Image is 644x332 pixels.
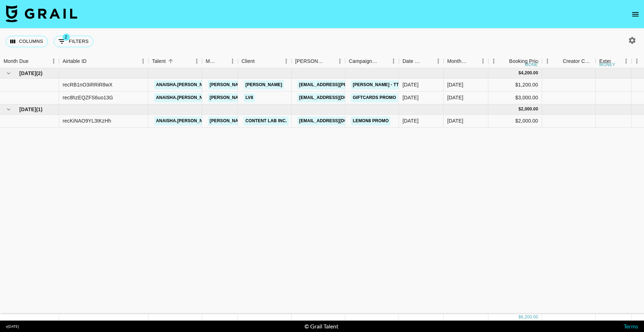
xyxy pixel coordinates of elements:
button: Sort [325,56,335,66]
div: Date Created [402,54,423,68]
div: Airtable ID [63,54,87,68]
span: ( 1 ) [36,106,43,113]
button: Menu [281,56,292,66]
a: [PERSON_NAME][EMAIL_ADDRESS][DOMAIN_NAME] [208,117,325,125]
button: Sort [611,56,621,66]
div: Manager [202,54,238,68]
div: v [DATE] [6,324,19,329]
button: Menu [433,56,444,66]
div: Talent [152,54,166,68]
a: LV8 [244,93,255,102]
div: [PERSON_NAME] [295,54,325,68]
div: Aug '25 [447,81,463,88]
div: recKiNAO9YL3tKzHh [63,117,111,124]
a: Lemon8 Promo [351,117,390,125]
button: Sort [255,56,265,66]
div: 4,200.00 [521,70,538,76]
a: Content Lab Inc. [244,117,289,125]
a: anaisha.[PERSON_NAME] [154,80,216,89]
button: Menu [191,56,202,66]
button: Select columns [6,36,48,47]
div: Booker [292,54,345,68]
div: 6,200.00 [521,314,538,320]
button: Sort [378,56,388,66]
div: $ [518,70,521,76]
button: Menu [138,56,148,66]
a: Giftcards Promo [351,93,398,102]
div: 13/08/2025 [402,94,419,101]
div: Client [241,54,255,68]
div: Booking Price [509,54,541,68]
div: $ [518,106,521,112]
button: Menu [335,56,345,66]
span: [DATE] [19,70,36,77]
button: Menu [478,56,488,66]
div: Aug '25 [447,94,463,101]
div: Client [238,54,292,68]
div: Talent [148,54,202,68]
a: [PERSON_NAME] [244,80,284,89]
div: Creator Commmission Override [542,54,596,68]
div: Sep '25 [447,117,463,124]
button: hide children [4,68,14,78]
button: open drawer [628,7,643,21]
div: Date Created [399,54,444,68]
button: Menu [631,56,642,66]
div: $2,000.00 [488,115,542,128]
img: Grail Talent [6,5,77,22]
div: Month Due [4,54,29,68]
div: 22/06/2025 [402,81,419,88]
div: $3,000.00 [488,91,542,104]
button: Menu [388,56,399,66]
button: Menu [621,56,631,66]
a: [EMAIL_ADDRESS][DOMAIN_NAME] [297,93,377,102]
button: Sort [166,56,176,66]
button: Sort [217,56,227,66]
div: Month Due [447,54,468,68]
a: [PERSON_NAME][EMAIL_ADDRESS][DOMAIN_NAME] [208,93,325,102]
button: hide children [4,104,14,114]
div: Airtable ID [59,54,148,68]
div: 2,000.00 [521,106,538,112]
span: ( 2 ) [36,70,43,77]
div: © Grail Talent [304,323,338,330]
div: recRB1nO3iRRiR8wX [63,81,112,88]
span: [DATE] [19,106,36,113]
div: Campaign (Type) [349,54,378,68]
div: Manager [206,54,217,68]
div: Creator Commmission Override [563,54,592,68]
div: 28/07/2025 [402,117,419,124]
a: [PERSON_NAME] - TT + IG [351,80,410,89]
button: Menu [48,56,59,66]
a: Terms [624,323,638,329]
div: Campaign (Type) [345,54,399,68]
button: Menu [542,56,553,66]
button: Menu [488,56,499,66]
button: Sort [499,56,509,66]
div: Month Due [444,54,488,68]
span: 2 [63,34,70,41]
a: [EMAIL_ADDRESS][PERSON_NAME][DOMAIN_NAME] [297,80,414,89]
a: anaisha.[PERSON_NAME] [154,117,216,125]
a: [PERSON_NAME][EMAIL_ADDRESS][DOMAIN_NAME] [208,80,325,89]
button: Sort [553,56,563,66]
button: Sort [468,56,478,66]
div: money [525,63,541,67]
button: Show filters [54,36,93,47]
div: $1,200.00 [488,79,542,91]
button: Sort [87,56,97,66]
div: money [599,63,615,67]
a: anaisha.[PERSON_NAME] [154,93,216,102]
button: Menu [227,56,238,66]
button: Sort [29,56,39,66]
div: $ [518,314,521,320]
div: rec8hzEQZFS6uo13G [63,94,113,101]
a: [EMAIL_ADDRESS][DOMAIN_NAME] [297,117,377,125]
button: Sort [423,56,433,66]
